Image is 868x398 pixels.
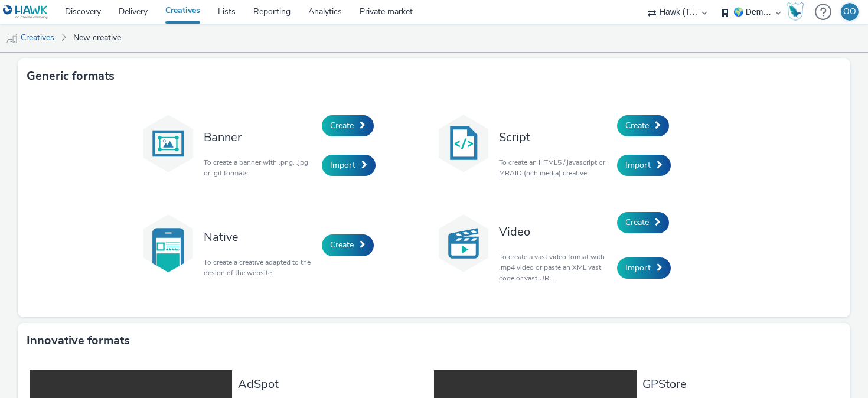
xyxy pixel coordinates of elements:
a: Import [617,257,671,279]
img: banner.svg [139,114,198,173]
span: Import [330,159,355,171]
span: Create [330,239,354,250]
img: video.svg [434,214,493,273]
img: mobile [6,32,18,44]
a: Import [617,155,671,176]
span: Import [625,159,651,171]
span: Create [625,120,649,131]
h3: Native [204,229,316,245]
span: Create [625,217,649,228]
p: To create a vast video format with .mp4 video or paste an XML vast code or vast URL. [499,252,611,283]
h3: Banner [204,129,316,145]
h3: Script [499,129,611,145]
h3: GPStore [642,376,833,392]
a: Import [322,155,376,176]
h3: AdSpot [238,376,429,392]
h3: Generic formats [27,67,115,85]
h3: Innovative formats [27,332,130,350]
div: OO [843,3,856,21]
a: Create [617,115,669,136]
p: To create an HTML5 / javascript or MRAID (rich media) creative. [499,157,611,178]
img: code.svg [434,114,493,173]
a: Hawk Academy [787,2,809,21]
img: Hawk Academy [787,2,804,21]
span: Create [330,120,354,131]
a: Create [322,115,374,136]
p: To create a creative adapted to the design of the website. [204,257,316,278]
a: Create [617,212,669,233]
a: New creative [67,24,127,52]
p: To create a banner with .png, .jpg or .gif formats. [204,157,316,178]
img: undefined Logo [3,5,48,19]
h3: Video [499,224,611,240]
a: Create [322,234,374,256]
span: Import [625,262,651,273]
img: native.svg [139,214,198,273]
